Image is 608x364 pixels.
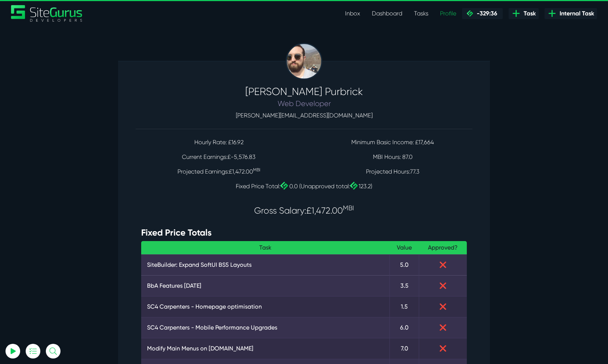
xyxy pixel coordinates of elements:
a: BbA Features [DATE] [147,281,384,290]
th: Approved? [419,241,467,254]
span: [PERSON_NAME] [245,85,322,98]
span: Internal Task [557,9,594,18]
sup: MBI [343,204,354,212]
span: £1,472.00 [306,205,354,216]
td: 5.0 [390,254,419,275]
td: ❌ [419,296,467,317]
td: 3.5 [390,275,419,296]
p: MBI Hours: 87.0 [313,153,472,161]
h5: Web Developer [136,99,472,108]
p: Projected Earnings: [139,167,298,176]
td: ❌ [419,275,467,296]
p: Projected Hours: [313,167,472,176]
p: Current Earnings: [139,153,298,161]
h4: Gross Salary: [136,205,472,216]
td: ❌ [419,317,467,338]
img: Sitegurus Logo [11,5,83,22]
p: Minimum Basic Income: £17,664 [313,138,472,147]
h4: Fixed Price Totals [141,227,467,238]
span: -329:36 [474,10,497,17]
span: 77.3 [410,168,420,175]
a: SiteGurus [11,5,83,22]
th: Value [390,241,419,254]
a: SiteBuilder: Expand SoftUI BS5 Layouts [147,261,384,269]
a: Modify Main Menus on [DOMAIN_NAME] [147,344,384,353]
p: Hourly Rate: £16.92 [139,138,298,147]
a: SC4 Carpenters - Homepage optimisation [147,302,384,311]
p: [PERSON_NAME][EMAIL_ADDRESS][DOMAIN_NAME] [136,111,472,120]
td: ❌ [419,254,467,275]
a: Task [509,8,539,19]
td: 7.0 [390,338,419,359]
sup: MBI [253,167,260,172]
span: £-5,576.83 [227,153,256,160]
span: £1,472.00 [229,168,260,175]
td: 1.5 [390,296,419,317]
p: Fixed Price Total: 0.0 (Unapproved total: 123.2) [136,182,472,191]
span: Task [521,9,536,18]
a: Profile [434,6,462,21]
a: SC4 Carpenters - Mobile Performance Upgrades [147,323,384,332]
th: Task [141,241,390,254]
td: ❌ [419,338,467,359]
a: Internal Task [545,8,597,19]
a: Tasks [408,6,434,21]
a: -329:36 [462,8,503,19]
td: 6.0 [390,317,419,338]
span: Purbrick [325,85,363,98]
a: Dashboard [366,6,408,21]
a: Inbox [339,6,366,21]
